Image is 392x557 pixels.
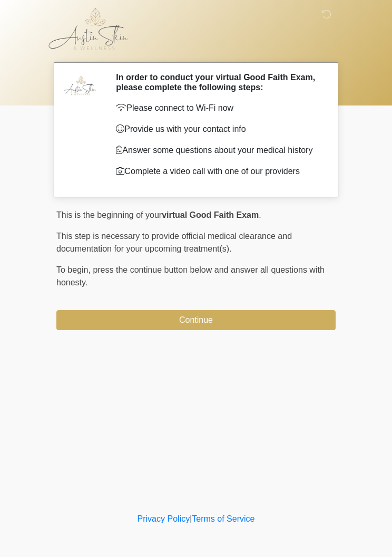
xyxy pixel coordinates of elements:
[46,8,139,50] img: Austin Skin & Wellness Logo
[138,514,190,523] a: Privacy Policy
[116,165,320,178] p: Complete a video call with one of our providers
[56,265,93,274] span: To begin,
[190,514,192,523] a: |
[162,210,259,219] strong: virtual Good Faith Exam
[192,514,254,523] a: Terms of Service
[56,210,162,219] span: This is the beginning of your
[56,232,292,253] span: This step is necessary to provide official medical clearance and documentation for your upcoming ...
[116,144,320,157] p: Answer some questions about your medical history
[56,265,325,287] span: press the continue button below and answer all questions with honesty.
[64,72,96,104] img: Agent Avatar
[116,123,320,136] p: Provide us with your contact info
[56,310,336,330] button: Continue
[259,210,261,219] span: .
[116,72,320,92] h2: In order to conduct your virtual Good Faith Exam, please complete the following steps:
[116,102,320,114] p: Please connect to Wi-Fi now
